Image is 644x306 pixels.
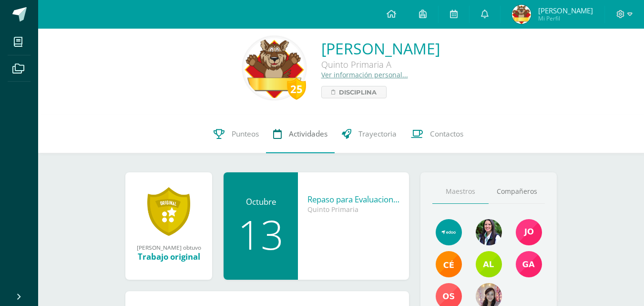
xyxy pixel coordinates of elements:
a: Disciplina [321,86,387,98]
span: Trayectoria [358,129,397,139]
div: 13 [233,214,288,254]
a: Punteos [206,115,266,153]
span: [PERSON_NAME] [538,6,593,15]
img: a5b319908f6460bee3aa1a56645396b9.png [476,251,502,277]
img: 70cc21b8d61c418a4b6ede52432d9ed3.png [516,251,542,277]
a: Ver información personal... [321,70,408,79]
span: Disciplina [339,86,377,98]
img: e13555400e539d49a325e37c8b84e82e.png [436,219,462,245]
div: Repaso para Evaluaciones de Cierre - PRIMARIA y SECUNDARIA [307,194,399,205]
a: Compañeros [489,179,545,204]
div: 25 [287,78,306,100]
a: [PERSON_NAME] [321,38,440,59]
img: 8ef08b6ac3b6f0f44f195b2b5e7ed773.png [476,219,502,245]
span: Mi Perfil [538,14,593,22]
div: Quinto Primaria A [321,59,440,70]
div: Quinto Primaria [307,205,399,214]
div: Trabajo original [135,251,203,262]
span: Contactos [430,129,463,139]
a: Maestros [432,179,489,204]
div: Octubre [233,196,288,207]
div: [PERSON_NAME] obtuvo [135,243,203,251]
a: Trayectoria [335,115,404,153]
a: Contactos [404,115,470,153]
img: 9fe7580334846c559dff5945f0b8902e.png [436,251,462,277]
span: Actividades [289,129,327,139]
img: 1713d9c2166a4aebdfd52a292557f65f.png [245,38,304,98]
img: da6272e57f3de7119ddcbb64cb0effc0.png [516,219,542,245]
img: 55cd4609078b6f5449d0df1f1668bde8.png [512,5,531,24]
span: Punteos [232,129,259,139]
a: Actividades [266,115,335,153]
